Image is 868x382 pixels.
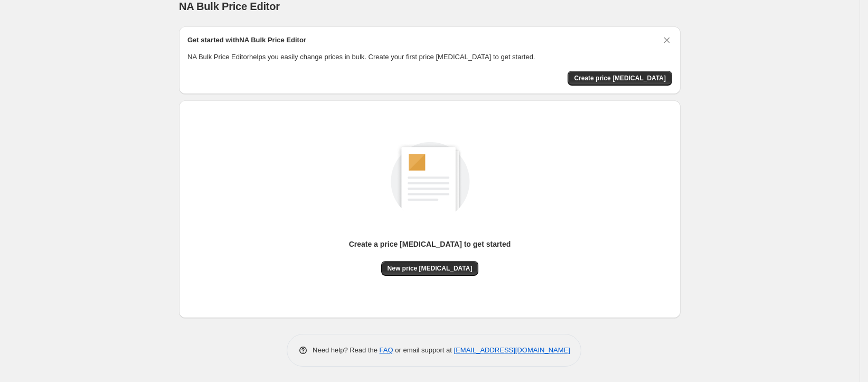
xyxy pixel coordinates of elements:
[568,71,672,86] button: Create price change job
[574,74,666,82] span: Create price [MEDICAL_DATA]
[313,346,380,354] span: Need help? Read the
[388,264,473,273] span: New price [MEDICAL_DATA]
[454,346,570,354] a: [EMAIL_ADDRESS][DOMAIN_NAME]
[187,52,672,62] p: NA Bulk Price Editor helps you easily change prices in bulk. Create your first price [MEDICAL_DAT...
[349,239,511,249] p: Create a price [MEDICAL_DATA] to get started
[662,35,672,45] button: Dismiss card
[179,1,280,12] span: NA Bulk Price Editor
[381,261,479,276] button: New price [MEDICAL_DATA]
[393,346,454,354] span: or email support at
[380,346,393,354] a: FAQ
[187,35,306,45] h2: Get started with NA Bulk Price Editor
